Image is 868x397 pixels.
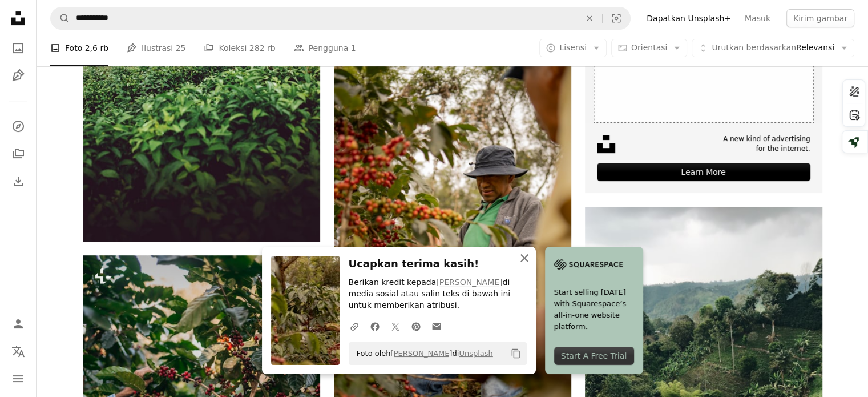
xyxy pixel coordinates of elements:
button: Salin ke papan klip [506,344,526,363]
button: Lisensi [539,39,607,57]
button: Menu [7,367,30,390]
img: file-1631678316303-ed18b8b5cb9cimage [597,135,615,153]
a: Foto [7,37,30,59]
img: file-1705255347840-230a6ab5bca9image [554,256,623,273]
a: Fotografi Udara Hutan [585,360,822,370]
a: Unsplash [459,349,492,358]
a: Ilustrasi [7,64,30,87]
button: Orientasi [611,39,687,57]
span: Start selling [DATE] with Squarespace’s all-in-one website platform. [554,287,634,332]
span: 282 rb [249,42,276,54]
button: Kirim gambar [786,9,854,27]
p: Berikan kredit kepada di media sosial atau salin teks di bawah ini untuk memberikan atribusi. [349,277,527,311]
span: Lisensi [559,43,587,52]
button: Bahasa [7,340,30,363]
a: Koleksi [7,142,30,165]
a: Jelajahi [7,115,30,138]
a: Masuk/Daftar [7,312,30,335]
span: 1 [351,42,356,54]
button: Pencarian visual [603,7,630,29]
a: Riwayat Pengunduhan [7,170,30,193]
a: Bagikan di Pinterest [406,315,426,338]
h3: Ucapkan terima kasih! [349,256,527,272]
button: Pencarian di Unsplash [51,7,70,29]
a: Beranda — Unsplash [7,7,30,32]
span: A new kind of advertising for the internet. [723,134,810,154]
a: Bagikan di Twitter [385,315,406,338]
a: seseorang berjalan melalui lapangan hijau yang subur [83,58,320,69]
a: [PERSON_NAME] [436,278,502,287]
a: Koleksi 282 rb [204,30,275,66]
a: Bagikan di Facebook [365,315,385,338]
a: Ilustrasi 25 [127,30,185,66]
a: Dapatkan Unsplash+ [640,9,738,27]
a: Pengguna 1 [294,30,356,66]
span: Urutkan berdasarkan [712,43,796,52]
span: Relevansi [712,42,834,54]
span: Foto oleh di [351,344,493,363]
button: Hapus [577,7,602,29]
a: Bagikan melalui email [426,315,447,338]
span: Orientasi [631,43,667,52]
form: Temuka visual di seluruh situs [50,7,631,30]
div: Learn More [597,163,810,181]
a: Start selling [DATE] with Squarespace’s all-in-one website platform.Start A Free Trial [545,247,643,374]
button: Urutkan berdasarkanRelevansi [692,39,854,57]
a: Dua pria memetik buah dari pohon [334,230,571,240]
div: Start A Free Trial [554,347,634,365]
a: Masuk [738,9,777,27]
span: 25 [176,42,186,54]
a: [PERSON_NAME] [390,349,452,358]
